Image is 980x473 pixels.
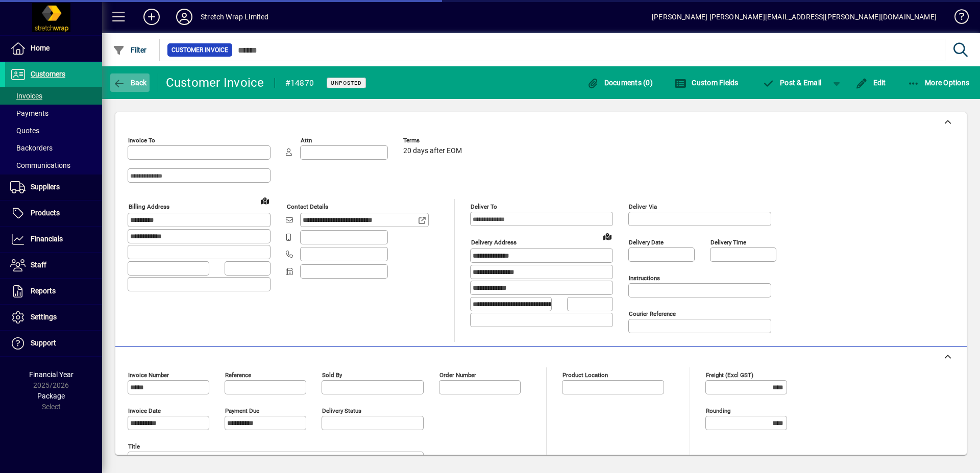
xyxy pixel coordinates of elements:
[471,203,497,210] mat-label: Deliver To
[10,109,48,117] span: Payments
[31,70,65,78] span: Customers
[629,203,657,210] mat-label: Deliver via
[584,73,655,92] button: Documents (0)
[31,44,50,52] span: Home
[110,41,150,59] button: Filter
[710,239,746,246] mat-label: Delivery time
[763,79,822,87] span: ost & Email
[10,161,70,169] span: Communications
[135,8,168,26] button: Add
[5,175,102,200] a: Suppliers
[257,192,273,209] a: View on map
[5,201,102,226] a: Products
[652,9,937,25] div: [PERSON_NAME] [PERSON_NAME][EMAIL_ADDRESS][PERSON_NAME][DOMAIN_NAME]
[5,331,102,356] a: Support
[31,209,60,217] span: Products
[10,127,39,135] span: Quotes
[853,73,889,92] button: Edit
[629,275,660,282] mat-label: Instructions
[128,137,155,144] mat-label: Invoice To
[5,139,102,157] a: Backorders
[31,183,60,191] span: Suppliers
[5,105,102,122] a: Payments
[10,92,42,100] span: Invoices
[225,407,259,414] mat-label: Payment due
[331,80,362,86] span: Unposted
[166,74,264,91] div: Customer Invoice
[855,79,886,87] span: Edit
[5,253,102,278] a: Staff
[947,2,967,35] a: Knowledge Base
[31,261,46,269] span: Staff
[102,73,158,92] app-page-header-button: Back
[37,392,65,400] span: Package
[128,443,140,450] mat-label: Title
[706,371,753,379] mat-label: Freight (excl GST)
[110,73,150,92] button: Back
[171,45,228,55] span: Customer Invoice
[113,46,147,54] span: Filter
[31,287,56,295] span: Reports
[629,310,676,317] mat-label: Courier Reference
[322,407,361,414] mat-label: Delivery status
[128,371,169,379] mat-label: Invoice number
[5,227,102,252] a: Financials
[5,122,102,139] a: Quotes
[674,79,739,87] span: Custom Fields
[562,371,608,379] mat-label: Product location
[113,79,147,87] span: Back
[780,79,785,87] span: P
[5,305,102,330] a: Settings
[301,137,312,144] mat-label: Attn
[599,228,616,244] a: View on map
[168,8,201,26] button: Profile
[201,9,269,25] div: Stretch Wrap Limited
[706,407,730,414] mat-label: Rounding
[5,36,102,61] a: Home
[403,137,464,144] span: Terms
[586,79,653,87] span: Documents (0)
[5,279,102,304] a: Reports
[10,144,53,152] span: Backorders
[322,371,342,379] mat-label: Sold by
[908,79,970,87] span: More Options
[225,371,251,379] mat-label: Reference
[285,75,314,91] div: #14870
[31,313,57,321] span: Settings
[403,147,462,155] span: 20 days after EOM
[757,73,827,92] button: Post & Email
[5,157,102,174] a: Communications
[905,73,972,92] button: More Options
[672,73,741,92] button: Custom Fields
[29,370,73,379] span: Financial Year
[629,239,664,246] mat-label: Delivery date
[31,235,63,243] span: Financials
[439,371,476,379] mat-label: Order number
[128,407,161,414] mat-label: Invoice date
[5,87,102,105] a: Invoices
[31,339,56,347] span: Support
